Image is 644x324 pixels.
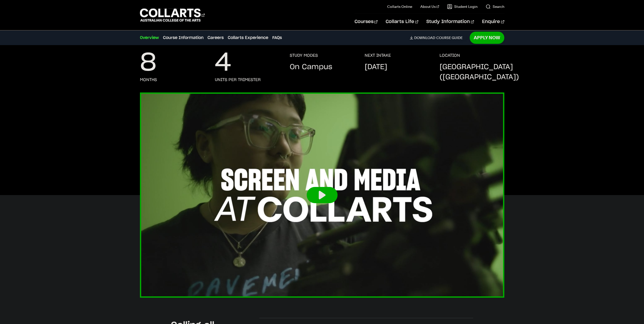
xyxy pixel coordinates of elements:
a: Student Login [447,4,477,9]
h3: months [140,77,157,82]
a: Careers [207,35,224,41]
a: Course Information [163,35,203,41]
h3: LOCATION [440,53,460,58]
h3: NEXT INTAKE [365,53,391,58]
a: Overview [140,35,159,41]
a: DownloadCourse Guide [410,35,467,40]
p: 8 [140,53,156,73]
div: Go to homepage [140,8,205,22]
p: 4 [215,53,231,73]
a: FAQs [272,35,282,41]
a: Courses [355,13,378,30]
p: On Campus [290,62,332,72]
a: Enquire [482,13,504,30]
h3: STUDY MODES [290,53,318,58]
a: Search [486,4,504,9]
p: [DATE] [365,62,387,72]
p: [GEOGRAPHIC_DATA] ([GEOGRAPHIC_DATA]) [440,62,519,82]
h3: units per trimester [215,77,261,82]
a: Collarts Life [386,13,418,30]
a: Collarts Online [387,4,412,9]
span: Download [414,35,435,40]
a: Apply Now [470,32,504,44]
a: Collarts Experience [228,35,268,41]
a: About Us [420,4,439,9]
a: Study Information [426,13,474,30]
